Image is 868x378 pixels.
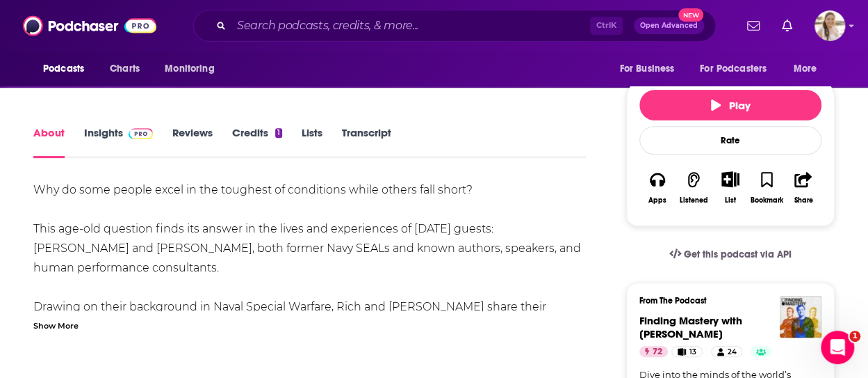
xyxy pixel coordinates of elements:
[23,13,156,39] img: Podchaser - Follow, Share and Rate Podcasts
[776,14,798,38] a: Show notifications dropdown
[101,56,148,82] a: Charts
[780,296,821,338] img: Finding Mastery with Dr. Michael Gervais
[639,314,742,340] span: Finding Mastery with [PERSON_NAME]
[742,14,765,38] a: Show notifications dropdown
[639,296,810,306] h3: From The Podcast
[700,59,767,79] span: For Podcasters
[716,171,744,187] button: Show More Button
[671,346,703,357] a: 13
[849,331,860,342] span: 1
[689,345,696,359] span: 13
[751,196,783,205] div: Bookmark
[342,126,391,158] a: Transcript
[640,22,698,29] span: Open Advanced
[678,8,703,22] span: New
[639,126,821,155] div: Rate
[814,10,845,41] span: Logged in as acquavie
[639,90,821,120] button: Play
[675,162,712,213] button: Listened
[784,56,835,82] button: open menu
[110,59,140,79] span: Charts
[653,345,662,359] span: 72
[711,99,751,112] span: Play
[165,59,214,79] span: Monitoring
[275,128,282,138] div: 1
[785,162,821,213] button: Share
[609,56,691,82] button: open menu
[33,126,65,158] a: About
[821,331,854,364] iframe: Intercom live chat
[639,314,742,340] a: Finding Mastery with Dr. Michael Gervais
[129,128,153,139] img: Podchaser Pro
[639,162,675,213] button: Apps
[814,10,845,41] button: Show profile menu
[302,126,322,158] a: Lists
[172,126,213,158] a: Reviews
[748,162,785,213] button: Bookmark
[794,59,817,79] span: More
[155,56,232,82] button: open menu
[590,17,623,35] span: Ctrl K
[634,17,704,34] button: Open AdvancedNew
[725,196,736,205] div: List
[691,56,787,82] button: open menu
[794,196,812,205] div: Share
[84,126,153,158] a: InsightsPodchaser Pro
[712,162,748,213] div: Show More ButtonList
[43,59,84,79] span: Podcasts
[684,249,792,260] span: Get this podcast via API
[680,196,708,205] div: Listened
[711,346,742,357] a: 24
[814,10,845,41] img: User Profile
[231,15,590,37] input: Search podcasts, credits, & more...
[727,345,736,359] span: 24
[232,126,282,158] a: Credits1
[648,196,666,205] div: Apps
[658,237,803,271] a: Get this podcast via API
[33,56,102,82] button: open menu
[193,10,716,42] div: Search podcasts, credits, & more...
[619,59,674,79] span: For Business
[639,346,668,357] a: 72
